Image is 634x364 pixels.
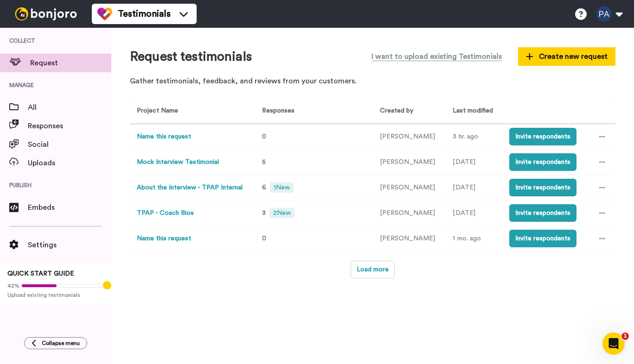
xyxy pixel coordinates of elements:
td: [PERSON_NAME] [373,226,446,251]
span: Collapse menu [42,339,80,347]
img: tab_keywords_by_traffic_grey.svg [92,54,100,61]
span: Upload existing testimonials [7,291,104,299]
td: [PERSON_NAME] [373,175,446,201]
td: [DATE] [446,201,502,226]
th: Last modified [446,99,502,124]
td: [PERSON_NAME] [373,150,446,175]
span: Responses [28,120,111,132]
div: Domain Overview [35,55,83,61]
span: 0 [262,133,266,140]
h1: Request testimonials [130,50,252,64]
span: Embeds [28,202,111,213]
span: 2 New [269,208,295,218]
th: Project Name [130,99,251,124]
img: tm-color.svg [97,6,112,21]
button: About the Interview - TPAP Internal [137,183,243,193]
span: Settings [28,239,111,251]
td: [PERSON_NAME] [373,124,446,150]
img: bj-logo-header-white.svg [11,7,81,20]
button: Mock Interview Testimonial [137,157,219,167]
span: Testimonials [118,7,171,20]
span: Create new request [526,51,608,62]
div: Domain: [DOMAIN_NAME] [24,24,102,31]
td: [PERSON_NAME] [373,201,446,226]
td: 3 hr. ago [446,124,502,150]
span: 3 [262,210,266,216]
button: Invite respondents [509,230,576,247]
iframe: Intercom live chat [602,333,625,355]
button: Load more [351,261,395,278]
img: website_grey.svg [15,24,22,31]
td: 1 mo. ago [446,226,502,251]
td: [DATE] [446,150,502,175]
span: Social [28,139,111,150]
th: Created by [373,99,446,124]
span: 5 [262,159,266,165]
div: Keywords by Traffic [102,55,156,61]
button: Create new request [518,47,615,66]
div: v 4.0.25 [26,15,45,22]
span: 1 [621,333,629,340]
span: I want to upload existing Testimonials [371,51,502,62]
button: Name this request [137,132,191,142]
button: Invite respondents [509,204,576,222]
button: Collapse menu [24,337,87,349]
button: Invite respondents [509,128,576,145]
button: TPAP - Coach Bios [137,208,194,218]
span: 6 [262,184,266,191]
span: 1 New [270,182,294,193]
span: 0 [262,235,266,242]
span: Uploads [28,157,111,169]
button: I want to upload existing Testimonials [365,46,509,67]
span: QUICK START GUIDE [7,270,74,277]
p: Gather testimonials, feedback, and reviews from your customers. [130,76,615,87]
button: Invite respondents [509,179,576,196]
button: Name this request [137,234,191,244]
span: All [28,102,111,113]
span: 42% [7,282,19,289]
span: Responses [258,107,295,114]
button: Invite respondents [509,153,576,171]
div: Tooltip anchor [103,281,111,289]
img: tab_domain_overview_orange.svg [25,54,32,61]
span: Request [30,57,111,69]
img: logo_orange.svg [15,15,22,22]
td: [DATE] [446,175,502,201]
